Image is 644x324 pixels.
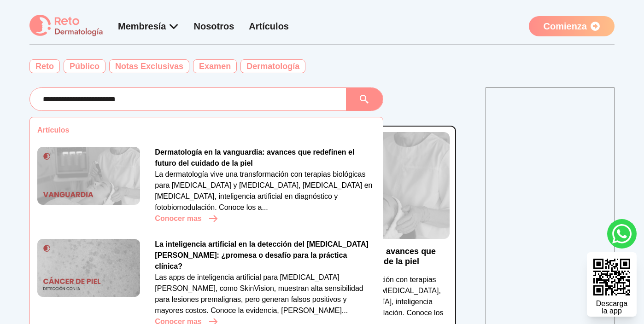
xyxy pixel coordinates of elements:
a: Dermatología en la vanguardia: avances que redefinen el futuro del cuidado de la pielDermatología... [30,139,383,231]
img: La inteligencia artificial en la detección del cáncer de piel: ¿promesa o desafío para la práctic... [37,239,140,297]
span: Examen [193,59,237,73]
a: Reto [29,60,60,73]
a: whatsapp button [607,219,637,249]
a: Nosotros [194,21,234,31]
p: La dermatología vive una transformación con terapias biológicas para [MEDICAL_DATA] y [MEDICAL_DA... [155,169,375,213]
a: Notas Exclusivas [109,60,189,73]
a: Público [64,60,105,73]
span: Dermatología [240,59,305,73]
p: Conocer mas [155,213,201,224]
p: Las apps de inteligencia artificial para [MEDICAL_DATA][PERSON_NAME], como SkinVision, muestran a... [155,272,375,316]
span: Reto [29,59,60,73]
img: Dermatología en la vanguardia: avances que redefinen el futuro del cuidado de la piel [37,147,140,205]
div: Membresía [118,20,179,33]
a: Dermatología [240,60,305,73]
span: Público [64,59,105,73]
a: Comienza [529,16,615,36]
p: Dermatología en la vanguardia: avances que redefinen el futuro del cuidado de la piel [155,147,375,169]
a: Examen [193,60,237,73]
img: logo Reto dermatología [29,15,103,37]
div: Descarga la app [596,300,627,315]
span: Notas Exclusivas [109,59,189,73]
p: Artículos [30,117,383,139]
button: Conocer mas [155,213,217,224]
p: La inteligencia artificial en la detección del [MEDICAL_DATA][PERSON_NAME]: ¿promesa o desafío pa... [155,239,375,272]
a: Artículos [249,21,289,31]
